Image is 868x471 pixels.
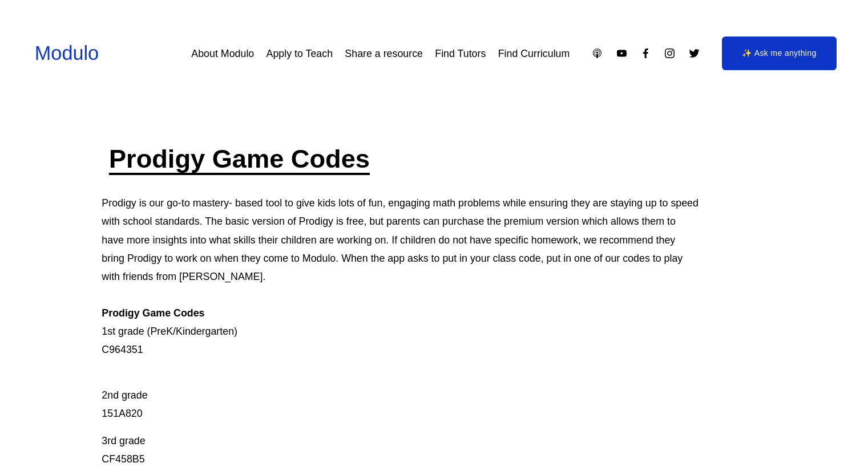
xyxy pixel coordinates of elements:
a: About Modulo [191,43,254,64]
a: Twitter [688,47,700,59]
a: Prodigy Game Codes [109,144,370,173]
p: Prodigy is our go-to mastery- based tool to give kids lots of fun, engaging math problems while e... [102,194,699,359]
a: Apply to Teach [267,43,333,64]
a: Instagram [664,47,676,59]
a: Find Tutors [435,43,486,64]
a: Facebook [640,47,652,59]
a: Modulo [35,42,99,64]
p: 3rd grade CF458B5 [102,432,699,468]
a: Apple Podcasts [591,47,603,59]
p: 2nd grade 151A820 [102,368,699,423]
a: Share a resource [345,43,423,64]
a: YouTube [616,47,628,59]
a: ✨ Ask me anything [722,36,837,71]
a: Find Curriculum [498,43,570,64]
strong: Prodigy Game Codes [102,307,204,319]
